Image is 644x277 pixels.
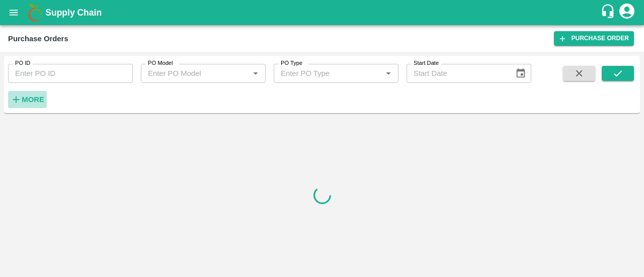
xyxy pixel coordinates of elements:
input: Enter PO ID [8,64,133,83]
input: Start Date [407,64,507,83]
label: PO Model [148,59,173,67]
input: Enter PO Type [277,67,379,80]
div: customer-support [600,4,618,22]
label: Start Date [414,59,439,67]
div: Purchase Orders [8,32,68,45]
div: account of current user [618,2,636,23]
img: logo [25,3,45,23]
button: Choose date [511,64,530,83]
label: PO ID [15,59,30,67]
button: Open [382,67,395,80]
input: Enter PO Model [144,67,246,80]
a: Supply Chain [45,6,600,20]
b: Supply Chain [45,8,102,18]
button: Open [249,67,262,80]
button: open drawer [2,1,25,24]
button: More [8,91,47,108]
strong: More [22,96,44,104]
a: Purchase Order [554,31,634,46]
label: PO Type [281,59,302,67]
